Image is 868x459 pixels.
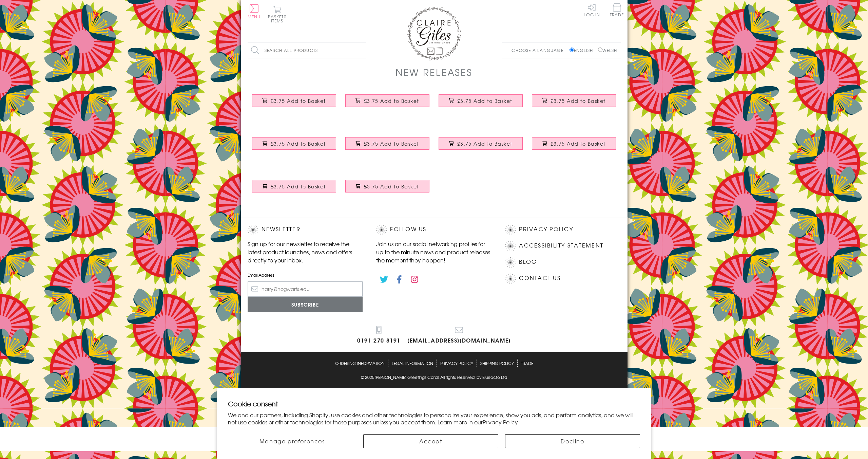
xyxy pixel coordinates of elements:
button: £3.75 Add to Basket [439,94,523,107]
img: Claire Giles Greetings Cards [407,7,461,60]
button: Menu [248,4,261,19]
a: by Blueocto Ltd [477,374,507,381]
a: Birthday Card, Age 30 - Flowers, Happy 30th Birthday, Embellished with pompoms £3.75 Add to Basket [434,89,527,118]
span: Menu [248,14,261,20]
a: Log In [584,3,600,17]
a: Trade [521,359,533,367]
a: Ordering Information [335,359,385,367]
p: Join us on our social networking profiles for up to the minute news and product releases the mome... [376,240,491,264]
label: English [570,47,596,53]
button: £3.75 Add to Basket [439,137,523,150]
span: £3.75 Add to Basket [364,183,419,190]
input: Subscribe [248,297,363,312]
a: Privacy Policy [519,225,573,234]
a: Privacy Policy [440,359,473,367]
h2: Follow Us [376,225,491,235]
button: Manage preferences [228,434,356,448]
p: We and our partners, including Shopify, use cookies and other technologies to personalize your ex... [228,411,640,426]
p: © 2025 . [248,374,621,380]
a: [PERSON_NAME] Greetings Cards [374,374,439,381]
label: Welsh [598,47,617,53]
input: Welsh [598,48,602,52]
a: Accessibility Statement [519,241,603,250]
p: Sign up for our newsletter to receive the latest product launches, news and offers directly to yo... [248,240,363,264]
span: £3.75 Add to Basket [364,97,419,104]
button: £3.75 Add to Basket [532,137,616,150]
button: £3.75 Add to Basket [252,180,336,192]
a: Contact Us [519,274,560,283]
span: £3.75 Add to Basket [271,183,326,190]
button: £3.75 Add to Basket [532,94,616,107]
a: [EMAIL_ADDRESS][DOMAIN_NAME] [407,326,511,345]
input: harry@hogwarts.edu [248,281,363,297]
a: Birthday Card, Age 50 - Chequers, Happy 50th Birthday, Embellished with pompoms £3.75 Add to Basket [248,132,341,161]
span: Trade [610,3,624,17]
button: £3.75 Add to Basket [252,137,336,150]
h2: Cookie consent [228,399,640,408]
h1: New Releases [396,65,472,79]
span: All rights reserved. [440,374,476,380]
a: Privacy Policy [483,418,518,426]
a: Birthday Card, Age 90 - Starburst, Happy 90th Birthday, Embellished with pompoms £3.75 Add to Basket [248,175,341,204]
span: £3.75 Add to Basket [551,97,606,104]
a: Birthday Card, Age 80 - Wheel, Happy 80th Birthday, Embellished with pompoms £3.75 Add to Basket [527,132,621,161]
span: 0 items [271,14,287,24]
span: £3.75 Add to Basket [457,97,513,104]
button: £3.75 Add to Basket [345,137,429,150]
button: £3.75 Add to Basket [345,94,429,107]
span: £3.75 Add to Basket [271,97,326,104]
span: Manage preferences [259,437,325,445]
span: £3.75 Add to Basket [271,140,326,147]
a: Trade [610,3,624,18]
label: Email Address [248,272,363,278]
button: £3.75 Add to Basket [252,94,336,107]
a: Birthday Card, Age 60 - Sunshine, Happy 60th Birthday, Embellished with pompoms £3.75 Add to Basket [341,132,434,161]
a: Shipping Policy [480,359,514,367]
a: Birthday Card, Age 70 - Flower Power, Happy 70th Birthday, Embellished with pompoms £3.75 Add to ... [434,132,527,161]
a: Birthday Card, Age 21 - Blue Circle, Happy 21st Birthday, Embellished with pompoms £3.75 Add to B... [341,89,434,118]
a: Legal Information [392,359,433,367]
span: £3.75 Add to Basket [364,140,419,147]
span: £3.75 Add to Basket [551,140,606,147]
a: Birthday Card, Age 100 - Petal, Happy 100th Birthday, Embellished with pompoms £3.75 Add to Basket [341,175,434,204]
button: Basket0 items [268,5,287,23]
button: Accept [363,434,498,448]
button: £3.75 Add to Basket [345,180,429,192]
h2: Newsletter [248,225,363,235]
button: Decline [505,434,640,448]
a: 0191 270 8191 [357,326,401,345]
input: English [570,48,574,52]
input: Search all products [248,43,366,58]
p: Choose a language: [512,47,568,53]
input: Search [360,43,366,58]
span: £3.75 Add to Basket [457,140,513,147]
a: Birthday Card, Age 40 - Starburst, Happy 40th Birthday, Embellished with pompoms £3.75 Add to Basket [527,89,621,118]
a: Blog [519,257,537,267]
a: Birthday Card, Age 18 - Pink Circle, Happy 18th Birthday, Embellished with pompoms £3.75 Add to B... [248,89,341,118]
